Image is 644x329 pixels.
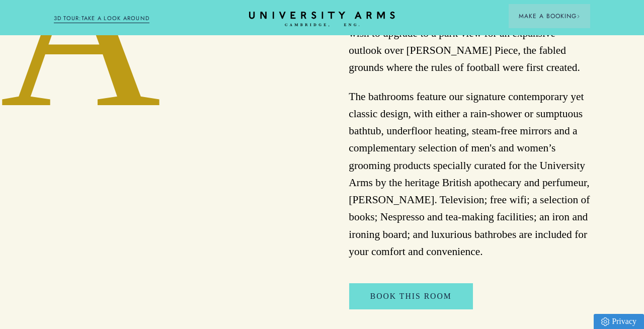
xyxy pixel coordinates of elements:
[249,12,395,27] a: Home
[594,314,644,329] a: Privacy
[349,88,590,261] p: The bathrooms feature our signature contemporary yet classic design, with either a rain-shower or...
[349,283,473,309] a: Book This Room
[577,15,580,18] img: Arrow icon
[519,12,580,21] span: Make a Booking
[509,4,590,28] button: Make a BookingArrow icon
[54,14,150,23] a: 3D TOUR:TAKE A LOOK AROUND
[601,317,609,326] img: Privacy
